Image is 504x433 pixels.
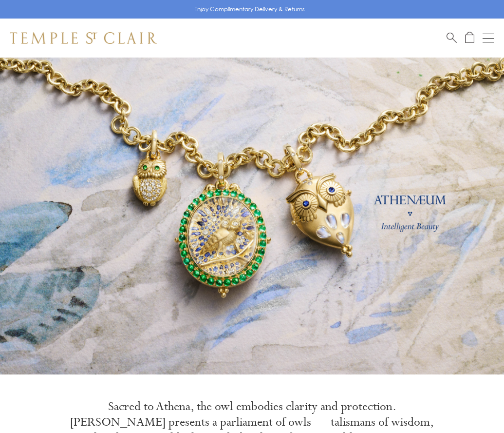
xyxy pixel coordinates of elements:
a: Search [447,32,457,44]
p: Enjoy Complimentary Delivery & Returns [194,4,305,14]
img: Temple St. Clair [10,32,157,44]
a: Open Shopping Bag [465,32,474,44]
button: Open navigation [483,32,494,44]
